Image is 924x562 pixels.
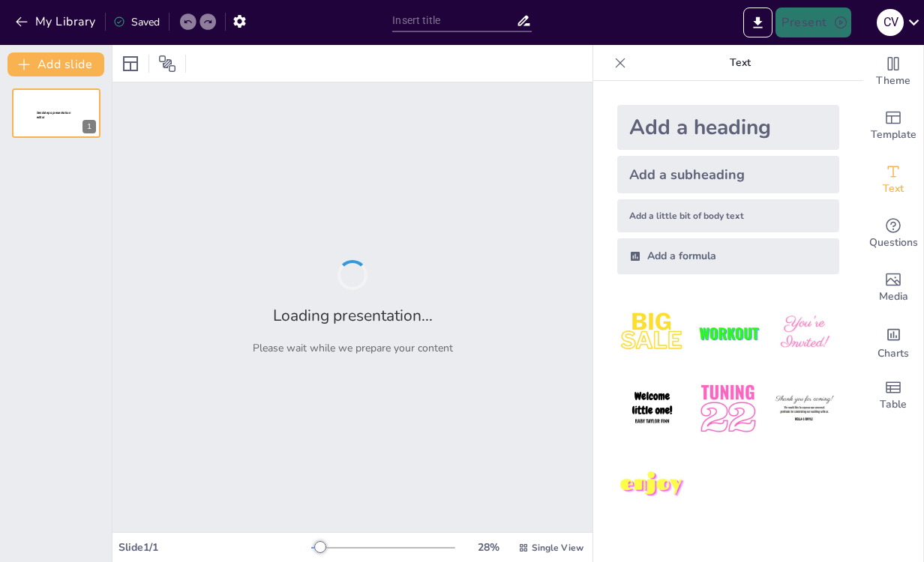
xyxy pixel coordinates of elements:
img: 3.jpeg [769,298,839,368]
div: Layout [118,52,142,76]
span: Position [158,55,176,73]
span: Theme [876,73,910,89]
div: Add charts and graphs [863,315,923,369]
h2: Loading presentation... [273,305,433,326]
span: Sendsteps presentation editor [37,111,70,119]
img: 4.jpeg [617,374,687,444]
span: Media [879,288,908,305]
input: Insert title [392,10,515,31]
img: 5.jpeg [693,374,763,444]
div: Add a formula [617,238,839,274]
p: Please wait while we prepare your content [253,341,453,355]
div: Get real-time input from your audience [863,207,923,261]
div: Add a table [863,369,923,423]
img: 6.jpeg [769,374,839,444]
button: Present [775,7,850,37]
button: My Library [11,10,102,34]
span: Questions [869,235,918,251]
div: Add a heading [617,105,839,150]
p: Text [632,45,848,81]
button: C V [877,7,904,37]
div: 1 [82,120,96,133]
img: 7.jpeg [617,450,687,520]
img: 2.jpeg [693,298,763,368]
span: Text [883,181,904,197]
div: Add text boxes [863,153,923,207]
span: Template [871,127,916,143]
img: 1.jpeg [617,298,687,368]
div: Saved [113,15,160,29]
button: Add slide [7,52,104,76]
span: Single View [532,542,583,554]
div: C V [877,9,904,36]
div: Slide 1 / 1 [118,540,311,555]
span: Table [880,396,907,413]
div: 28 % [470,540,506,555]
div: Add images, graphics, shapes or video [863,261,923,315]
div: Add ready made slides [863,99,923,153]
button: Export to PowerPoint [743,7,772,37]
div: Add a subheading [617,156,839,193]
div: Sendsteps presentation editor1 [12,88,100,138]
div: Change the overall theme [863,45,923,99]
span: Charts [877,345,909,362]
div: Add a little bit of body text [617,199,839,232]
